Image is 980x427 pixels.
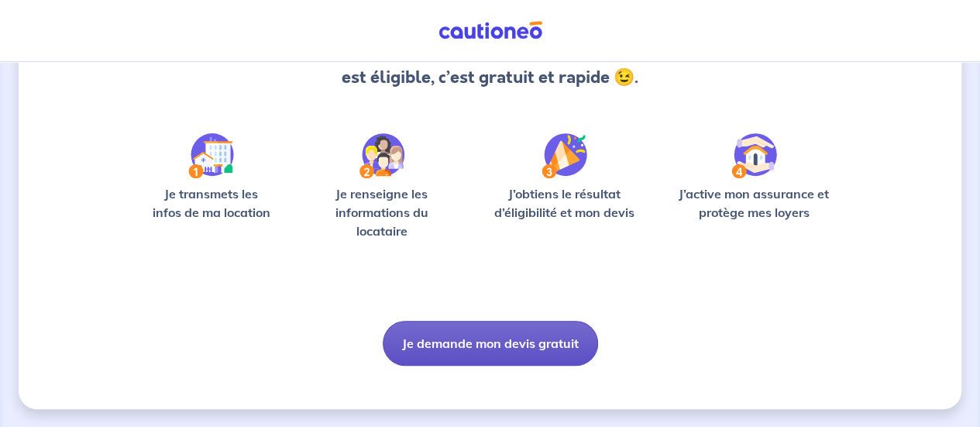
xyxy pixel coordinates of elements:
p: J’active mon assurance et protège mes loyers [670,184,837,222]
p: Je transmets les infos de ma location [143,184,280,222]
p: Je renseigne les informations du locataire [304,184,459,240]
button: Je demande mon devis gratuit [383,321,598,366]
p: J’obtiens le résultat d’éligibilité et mon devis [483,184,645,222]
img: /static/f3e743aab9439237c3e2196e4328bba9/Step-3.svg [542,133,587,178]
img: /static/c0a346edaed446bb123850d2d04ad552/Step-2.svg [359,133,404,178]
img: /static/bfff1cf634d835d9112899e6a3df1a5d/Step-4.svg [731,133,777,178]
p: Vérifions ensemble si le dossier de votre locataire est éligible, c’est gratuit et rapide 😉. [287,40,693,90]
img: Cautioneo [432,21,548,40]
img: /static/90a569abe86eec82015bcaae536bd8e6/Step-1.svg [188,133,234,178]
